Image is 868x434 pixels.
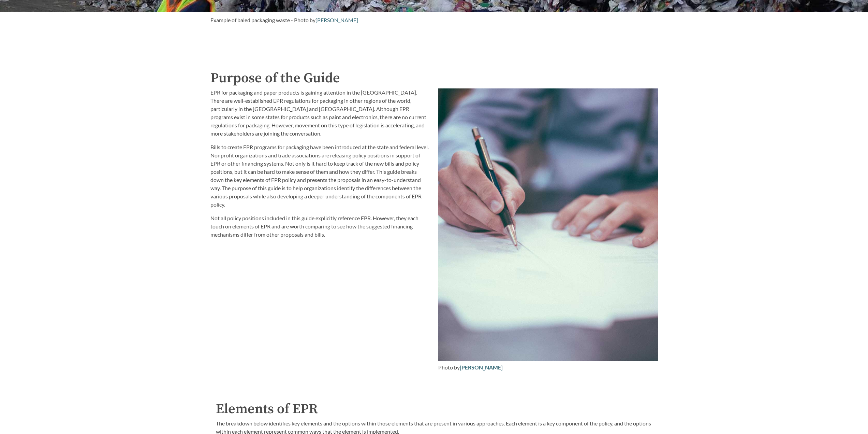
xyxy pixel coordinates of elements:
img: man writing on paper [438,88,658,361]
h2: Elements of EPR [216,399,652,419]
a: [PERSON_NAME] [315,17,358,23]
h2: Purpose of the Guide [210,68,658,88]
span: Example of baled packaging waste - Photo by [210,17,315,23]
a: [PERSON_NAME] [460,364,503,370]
p: Not all policy positions included in this guide explicitly reference EPR. However, they each touc... [210,214,430,239]
p: Bills to create EPR programs for packaging have been introduced at the state and federal level. N... [210,143,430,209]
p: EPR for packaging and paper products is gaining attention in the [GEOGRAPHIC_DATA]. There are wel... [210,88,430,138]
div: Photo by [438,363,658,372]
